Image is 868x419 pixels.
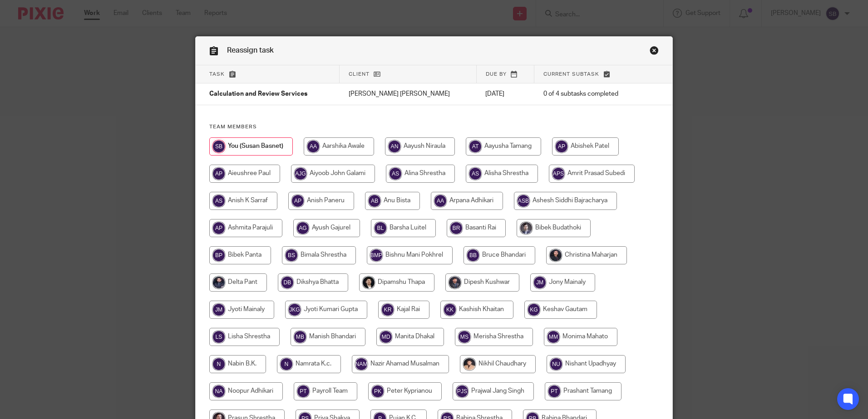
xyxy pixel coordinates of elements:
span: Client [349,72,370,77]
span: Reassign task [227,47,274,54]
p: [PERSON_NAME] [PERSON_NAME] [349,89,468,98]
a: Close this dialog window [650,46,659,58]
span: Calculation and Review Services [209,91,307,97]
span: Due by [486,72,507,77]
span: Current subtask [543,72,599,77]
p: [DATE] [485,89,525,98]
h4: Team members [209,123,659,131]
span: Task [209,72,225,77]
td: 0 of 4 subtasks completed [534,83,641,105]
